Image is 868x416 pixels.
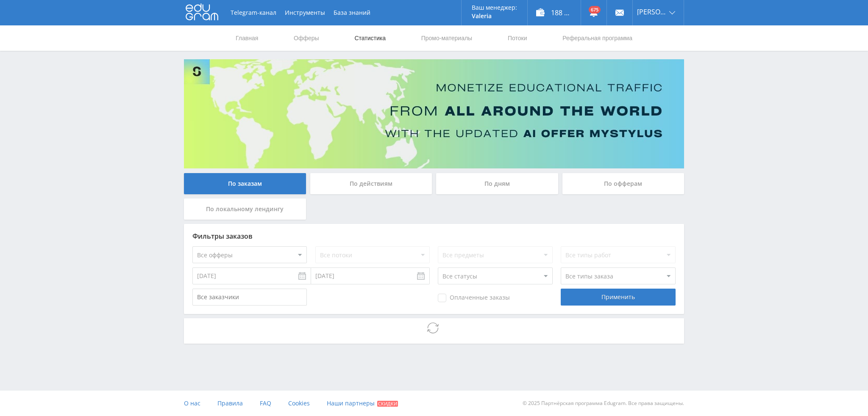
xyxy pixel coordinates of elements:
div: По дням [436,173,558,194]
input: Все заказчики [192,289,307,306]
img: Banner [184,59,684,168]
a: Офферы [293,25,320,51]
div: По действиям [310,173,432,194]
span: О нас [184,399,200,407]
div: По заказам [184,173,306,194]
a: О нас [184,391,200,416]
div: © 2025 Партнёрская программа Edugram. Все права защищены. [438,391,684,416]
p: Ваш менеджер: [472,4,517,11]
a: Статистика [353,25,387,51]
div: Применить [561,289,675,306]
span: Cookies [288,399,310,407]
a: Cookies [288,391,310,416]
a: Реферальная программа [562,25,633,51]
span: Скидки [377,401,398,407]
span: FAQ [260,399,271,407]
p: Valeria [472,13,517,19]
a: Промо-материалы [420,25,473,51]
div: Фильтры заказов [192,232,676,240]
span: [PERSON_NAME] [637,8,667,15]
div: По офферам [562,173,684,194]
span: Правила [217,399,243,407]
a: Потоки [507,25,528,51]
a: Правила [217,391,243,416]
a: Главная [235,25,259,51]
a: Наши партнеры Скидки [327,391,398,416]
span: Наши партнеры [327,399,375,407]
div: По локальному лендингу [184,198,306,220]
a: FAQ [260,391,271,416]
span: Оплаченные заказы [438,294,510,302]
